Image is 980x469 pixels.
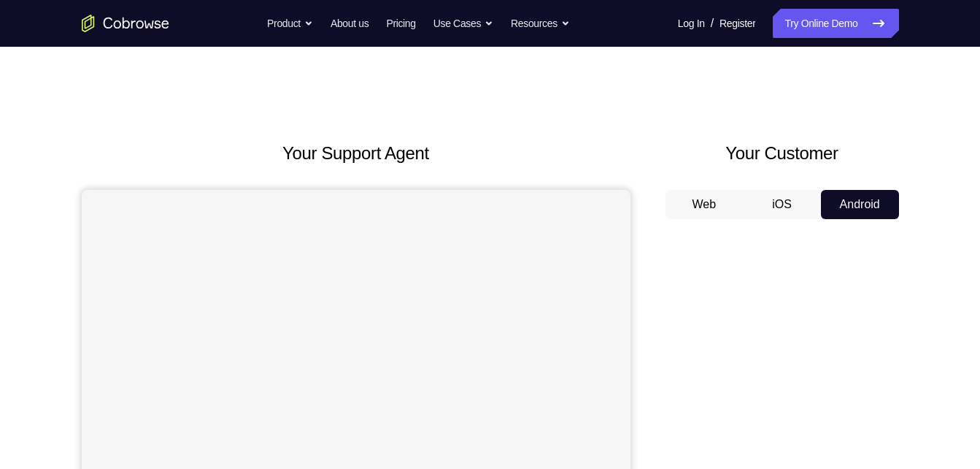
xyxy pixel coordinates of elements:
button: Web [665,190,744,219]
h2: Your Customer [665,140,899,167]
button: iOS [743,190,821,219]
a: Pricing [386,9,415,38]
button: Resources [511,9,570,38]
button: Use Cases [433,9,493,38]
a: Go to the home page [82,15,169,32]
button: Product [267,9,313,38]
h2: Your Support Agent [82,140,630,167]
a: Try Online Demo [773,9,898,38]
a: Register [719,9,755,38]
button: Android [821,190,899,219]
span: / [711,15,714,32]
a: Log In [678,9,705,38]
a: About us [331,9,369,38]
